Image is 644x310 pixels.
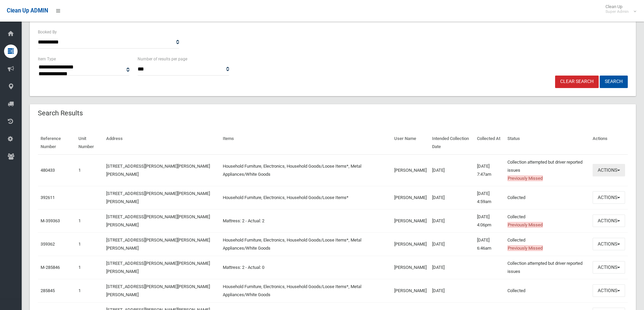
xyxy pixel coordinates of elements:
a: M-285846 [41,265,60,270]
td: [DATE] 6:46am [474,232,505,256]
th: Intended Collection Date [429,131,474,154]
td: Household Furniture, Electronics, Household Goods/Loose Items*, Metal Appliances/White Goods [220,279,391,302]
td: 1 [76,154,103,186]
td: Collected [505,186,590,209]
th: Status [505,131,590,154]
td: [DATE] 4:59am [474,186,505,209]
a: 285845 [41,288,55,293]
td: [DATE] [429,256,474,279]
a: 480433 [41,168,55,173]
button: Actions [593,261,625,274]
td: [PERSON_NAME] [391,186,429,209]
td: [DATE] [429,279,474,302]
td: [PERSON_NAME] [391,209,429,232]
a: 392611 [41,195,55,200]
span: Previously Missed [507,245,543,251]
td: [PERSON_NAME] [391,154,429,186]
td: [PERSON_NAME] [391,279,429,302]
th: Unit Number [76,131,103,154]
td: [PERSON_NAME] [391,232,429,256]
td: [DATE] [429,186,474,209]
td: 1 [76,279,103,302]
td: Collection attempted but driver reported issues [505,154,590,186]
span: Previously Missed [507,222,543,228]
span: Clean Up ADMIN [7,7,48,14]
button: Actions [593,164,625,176]
td: 1 [76,209,103,232]
td: Mattress: 2 - Actual: 0 [220,256,391,279]
td: Collected [505,279,590,302]
a: M-359363 [41,218,60,223]
button: Actions [593,238,625,250]
small: Super Admin [605,9,629,14]
a: Clear Search [555,76,599,88]
span: Previously Missed [507,175,543,181]
td: [DATE] 7:47am [474,154,505,186]
td: Household Furniture, Electronics, Household Goods/Loose Items*, Metal Appliances/White Goods [220,232,391,256]
label: Booked By [38,28,57,36]
span: Clean Up [602,4,636,14]
a: [STREET_ADDRESS][PERSON_NAME][PERSON_NAME][PERSON_NAME] [106,284,210,297]
td: [DATE] [429,232,474,256]
th: Reference Number [38,131,76,154]
td: 1 [76,232,103,256]
button: Search [600,76,628,88]
a: 359362 [41,242,55,247]
td: [DATE] [429,154,474,186]
td: 1 [76,256,103,279]
a: [STREET_ADDRESS][PERSON_NAME][PERSON_NAME][PERSON_NAME] [106,237,210,251]
td: [DATE] 4:06pm [474,209,505,232]
td: Collection attempted but driver reported issues [505,256,590,279]
th: User Name [391,131,429,154]
a: [STREET_ADDRESS][PERSON_NAME][PERSON_NAME][PERSON_NAME] [106,191,210,204]
a: [STREET_ADDRESS][PERSON_NAME][PERSON_NAME][PERSON_NAME] [106,164,210,177]
td: Household Furniture, Electronics, Household Goods/Loose Items*, Metal Appliances/White Goods [220,154,391,186]
td: Collected [505,232,590,256]
button: Actions [593,191,625,204]
a: [STREET_ADDRESS][PERSON_NAME][PERSON_NAME][PERSON_NAME] [106,261,210,274]
button: Actions [593,215,625,227]
label: Number of results per page [138,55,187,63]
button: Actions [593,284,625,297]
th: Items [220,131,391,154]
td: Mattress: 2 - Actual: 2 [220,209,391,232]
th: Address [103,131,220,154]
label: Item Type [38,55,56,63]
th: Actions [590,131,628,154]
td: Household Furniture, Electronics, Household Goods/Loose Items* [220,186,391,209]
header: Search Results [30,107,91,120]
th: Collected At [474,131,505,154]
td: [PERSON_NAME] [391,256,429,279]
td: Collected [505,209,590,232]
td: [DATE] [429,209,474,232]
a: [STREET_ADDRESS][PERSON_NAME][PERSON_NAME][PERSON_NAME] [106,214,210,227]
